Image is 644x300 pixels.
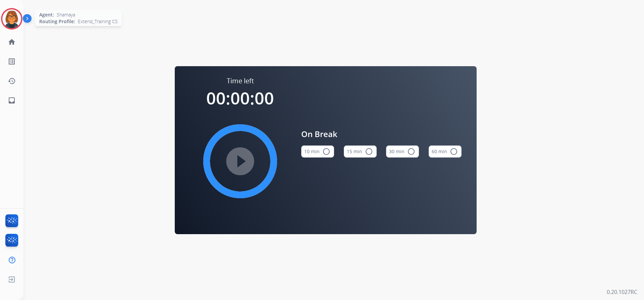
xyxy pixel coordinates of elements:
button: 10 min [301,145,334,158]
mat-icon: radio_button_unchecked [365,147,373,156]
mat-icon: history [8,77,16,85]
mat-icon: inbox [8,96,16,104]
button: 30 min [386,145,419,158]
img: avatar [2,9,21,28]
p: 0.20.1027RC [607,288,637,296]
mat-icon: home [8,38,16,46]
span: Agent: [39,11,54,18]
span: 00:00:00 [206,87,274,110]
span: Time left [227,76,254,86]
mat-icon: radio_button_unchecked [450,147,458,156]
span: Routing Profile: [39,18,75,25]
span: Shamaya [57,11,75,18]
mat-icon: radio_button_unchecked [407,147,415,156]
span: On Break [301,128,462,140]
mat-icon: radio_button_unchecked [322,147,330,156]
span: Extend_Training CS [78,18,118,25]
button: 60 min [429,145,462,158]
mat-icon: list_alt [8,57,16,66]
button: 15 min [344,145,377,158]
